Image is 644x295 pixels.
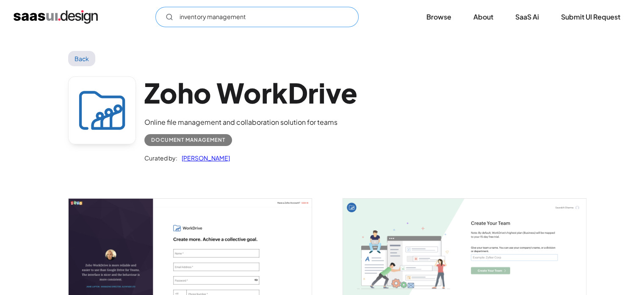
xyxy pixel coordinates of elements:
input: Search UI designs you're looking for... [155,7,359,27]
a: About [463,8,503,26]
a: Back [68,51,96,66]
h1: Zoho WorkDrive [144,76,357,109]
a: SaaS Ai [505,8,549,26]
a: home [14,10,98,24]
div: Curated by: [144,153,177,163]
div: Online file management and collaboration solution for teams [144,117,357,127]
form: Email Form [155,7,359,27]
a: [PERSON_NAME] [177,153,230,163]
div: Document Management [151,135,225,145]
a: Submit UI Request [551,8,630,26]
a: Browse [416,8,462,26]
